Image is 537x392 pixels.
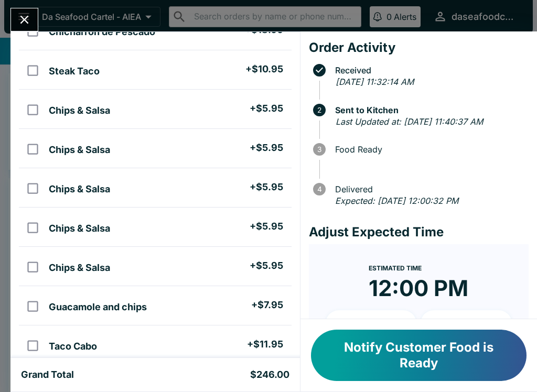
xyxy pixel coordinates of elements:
[421,310,512,336] button: + 20
[49,262,110,274] h5: Chips & Salsa
[317,106,321,114] text: 2
[336,77,414,87] em: [DATE] 11:32:14 AM
[336,116,483,127] em: Last Updated at: [DATE] 11:40:37 AM
[11,8,38,31] button: Close
[49,301,147,313] h5: Guacamole and chips
[49,340,97,353] h5: Taco Cabo
[245,63,283,75] h5: + $10.95
[49,183,110,195] h5: Chips & Salsa
[250,181,283,193] h5: + $5.95
[49,104,110,117] h5: Chips & Salsa
[49,26,155,38] h5: Chicharron de Pescado
[247,338,283,351] h5: + $11.95
[317,185,321,193] text: 4
[326,310,417,336] button: + 10
[330,105,529,115] span: Sent to Kitchen
[49,65,100,78] h5: Steak Taco
[335,195,458,206] em: Expected: [DATE] 12:00:32 PM
[21,368,74,381] h5: Grand Total
[250,102,283,115] h5: + $5.95
[330,66,529,75] span: Received
[369,264,422,272] span: Estimated Time
[251,299,283,311] h5: + $7.95
[49,144,110,156] h5: Chips & Salsa
[311,330,527,381] button: Notify Customer Food is Ready
[49,222,110,235] h5: Chips & Salsa
[309,40,529,56] h4: Order Activity
[250,141,283,154] h5: + $5.95
[330,184,529,194] span: Delivered
[317,145,321,154] text: 3
[330,145,529,154] span: Food Ready
[250,220,283,233] h5: + $5.95
[309,224,529,240] h4: Adjust Expected Time
[250,368,289,381] h5: $246.00
[250,259,283,272] h5: + $5.95
[369,275,468,302] time: 12:00 PM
